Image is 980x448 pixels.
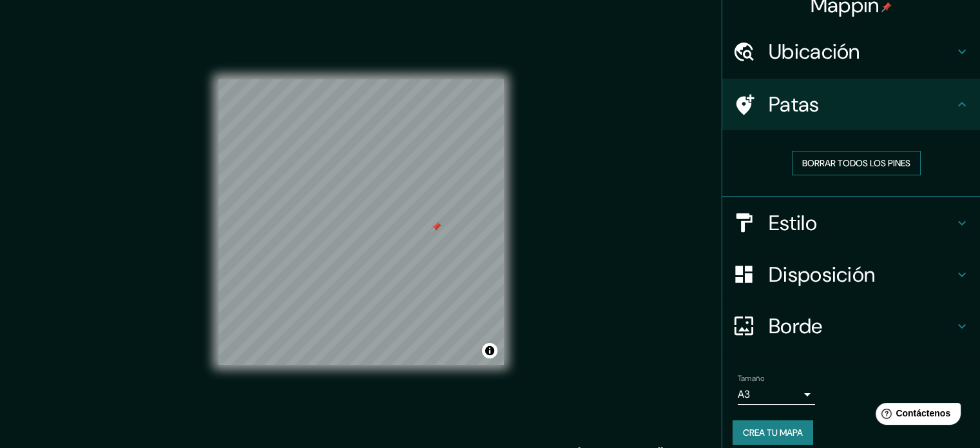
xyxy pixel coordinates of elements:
[482,343,497,358] button: Activar o desactivar atribución
[769,261,875,288] font: Disposición
[733,420,813,445] button: Crea tu mapa
[802,157,910,169] font: Borrar todos los pines
[743,427,803,438] font: Crea tu mapa
[769,209,817,237] font: Estilo
[881,2,892,12] img: pin-icon.png
[792,151,921,175] button: Borrar todos los pines
[738,384,815,405] div: A3
[738,373,764,384] font: Tamaño
[722,300,980,352] div: Borde
[738,387,750,401] font: A3
[722,79,980,130] div: Patas
[722,26,980,77] div: Ubicación
[722,249,980,300] div: Disposición
[769,91,820,118] font: Patas
[865,398,966,434] iframe: Lanzador de widgets de ayuda
[769,38,860,65] font: Ubicación
[769,313,823,340] font: Borde
[722,197,980,249] div: Estilo
[218,79,504,365] canvas: Mapa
